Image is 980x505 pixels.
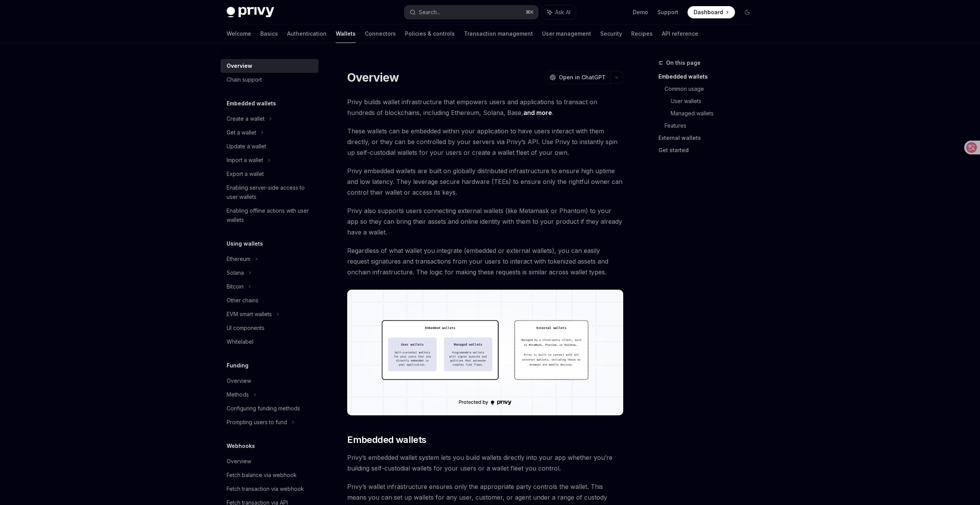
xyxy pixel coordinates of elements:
div: Create a wallet [227,114,265,123]
div: UI components [227,323,265,333]
span: Privy embedded wallets are built on globally distributed infrastructure to ensure high uptime and... [347,166,623,198]
span: On this page [666,58,701,67]
span: Ask AI [555,8,570,16]
a: Recipes [631,25,653,43]
div: Enabling server-side access to user wallets [227,183,314,202]
a: Whitelabel [220,335,318,349]
div: Overview [227,376,251,385]
a: Dashboard [688,6,735,18]
a: Fetch transaction via webhook [220,482,318,496]
a: Enabling server-side access to user wallets [220,181,318,204]
span: Dashboard [694,8,723,16]
a: User management [542,25,591,43]
a: Demo [633,8,648,16]
button: Toggle dark mode [741,6,753,18]
div: Configuring funding methods [227,404,300,413]
a: Common usage [665,83,759,95]
div: Search... [419,8,440,17]
span: These wallets can be embedded within your application to have users interact with them directly, ... [347,126,623,158]
a: Overview [220,374,318,388]
div: Export a wallet [227,169,264,179]
img: images/walletoverview.png [347,290,623,415]
div: Whitelabel [227,337,253,346]
a: Update a wallet [220,139,318,153]
a: and more [523,109,552,117]
button: Search...⌘K [404,5,538,19]
div: Enabling offline actions with user wallets [227,206,314,225]
a: Overview [220,59,318,73]
a: Enabling offline actions with user wallets [220,204,318,227]
a: User wallets [671,95,759,107]
div: Fetch balance via webhook [227,471,297,480]
span: Regardless of what wallet you integrate (embedded or external wallets), you can easily request si... [347,245,623,277]
a: Chain support [220,73,318,87]
div: Solana [227,268,244,277]
span: Privy’s embedded wallet system lets you build wallets directly into your app whether you’re build... [347,452,623,474]
div: Update a wallet [227,142,266,151]
h5: Webhooks [227,441,255,451]
a: Get started [658,144,759,156]
a: Export a wallet [220,167,318,181]
a: Configuring funding methods [220,402,318,415]
div: EVM smart wallets [227,310,272,319]
div: Prompting users to fund [227,418,287,427]
a: Authentication [287,25,327,43]
a: Other chains [220,293,318,307]
button: Ask AI [542,5,576,19]
a: Basics [260,25,278,43]
span: Privy also supports users connecting external wallets (like Metamask or Phantom) to your app so t... [347,205,623,238]
a: Support [657,8,678,16]
h1: Overview [347,71,399,84]
a: API reference [662,25,698,43]
a: Security [600,25,622,43]
div: Ethereum [227,254,250,264]
span: Privy builds wallet infrastructure that empowers users and applications to transact on hundreds o... [347,97,623,118]
a: Overview [220,454,318,468]
div: Overview [227,61,252,71]
a: UI components [220,321,318,335]
div: Overview [227,457,251,466]
a: Welcome [227,25,251,43]
img: dark logo [227,7,274,18]
span: ⌘ K [526,9,534,15]
div: Bitcoin [227,282,243,291]
h5: Funding [227,361,248,370]
h5: Using wallets [227,239,263,248]
div: Chain support [227,75,262,84]
a: Embedded wallets [658,71,759,83]
a: Wallets [336,25,356,43]
a: Fetch balance via webhook [220,468,318,482]
div: Other chains [227,296,258,305]
div: Import a wallet [227,156,263,165]
a: Transaction management [464,25,533,43]
span: Embedded wallets [347,434,426,446]
a: Features [665,120,759,132]
a: External wallets [658,132,759,144]
div: Fetch transaction via webhook [227,484,304,494]
button: Open in ChatGPT [545,71,610,84]
a: Managed wallets [671,107,759,120]
span: Open in ChatGPT [559,74,606,81]
a: Connectors [365,25,396,43]
div: Get a wallet [227,128,256,137]
a: Policies & controls [405,25,455,43]
div: Methods [227,390,249,399]
h5: Embedded wallets [227,99,276,108]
